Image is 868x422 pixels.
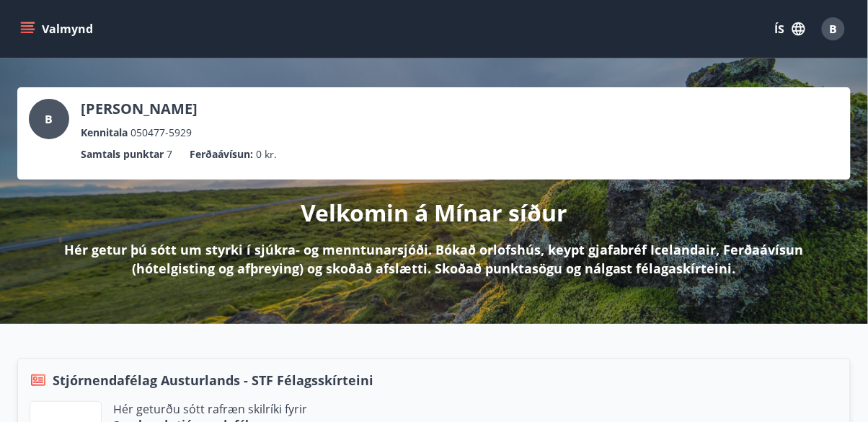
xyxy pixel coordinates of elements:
button: ÍS [767,16,813,42]
p: Ferðaávísun : [190,146,253,162]
p: [PERSON_NAME] [81,99,198,119]
span: B [45,111,53,127]
span: 050477-5929 [130,125,192,141]
p: Kennitala [81,125,128,141]
p: Hér getur þú sótt um styrki í sjúkra- og menntunarsjóði. Bókað orlofshús, keypt gjafabréf Iceland... [40,240,828,278]
p: Velkomin á Mínar síður [301,197,567,229]
button: B [816,12,851,46]
span: 7 [167,146,172,162]
span: 0 kr. [256,146,277,162]
span: B [830,21,838,37]
p: Samtals punktar [81,146,164,162]
button: menu [17,16,99,42]
p: Hér geturðu sótt rafræn skilríki fyrir [113,401,307,417]
span: Stjórnendafélag Austurlands - STF Félagsskírteini [53,371,373,390]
